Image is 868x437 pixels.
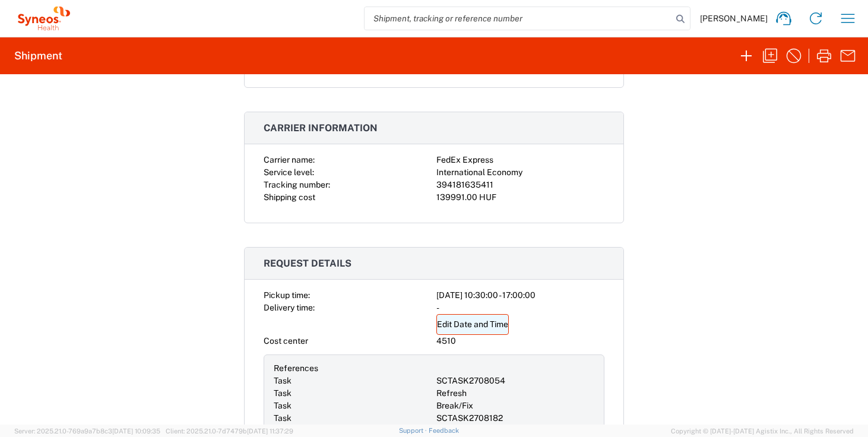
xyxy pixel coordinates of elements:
[264,180,330,189] span: Tracking number:
[264,192,315,202] span: Shipping cost
[436,289,604,302] div: [DATE] 10:30:00 - 17:00:00
[264,122,378,134] span: Carrier information
[274,363,318,373] span: References
[112,427,160,435] span: [DATE] 10:09:35
[365,7,672,30] input: Shipment, tracking or reference number
[436,191,604,204] div: 139991.00 HUF
[274,387,432,400] div: Task
[700,13,768,24] span: [PERSON_NAME]
[264,258,351,269] span: Request details
[264,336,308,346] span: Cost center
[274,375,432,387] div: Task
[436,179,604,191] div: 394181635411
[264,167,314,177] span: Service level:
[264,303,315,312] span: Delivery time:
[14,49,62,63] h2: Shipment
[436,166,604,179] div: International Economy
[436,387,594,400] div: Refresh
[247,427,293,435] span: [DATE] 11:37:29
[436,400,594,412] div: Break/Fix
[166,427,293,435] span: Client: 2025.21.0-7d7479b
[671,426,854,436] span: Copyright © [DATE]-[DATE] Agistix Inc., All Rights Reserved
[436,412,594,425] div: SCTASK2708182
[274,400,432,412] div: Task
[436,154,604,166] div: FedEx Express
[436,375,594,387] div: SCTASK2708054
[264,290,310,300] span: Pickup time:
[264,155,315,164] span: Carrier name:
[14,427,160,435] span: Server: 2025.21.0-769a9a7b8c3
[436,314,509,335] a: Edit Date and Time
[399,427,429,434] a: Support
[274,412,432,425] div: Task
[436,302,604,314] div: -
[429,427,459,434] a: Feedback
[436,335,604,347] div: 4510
